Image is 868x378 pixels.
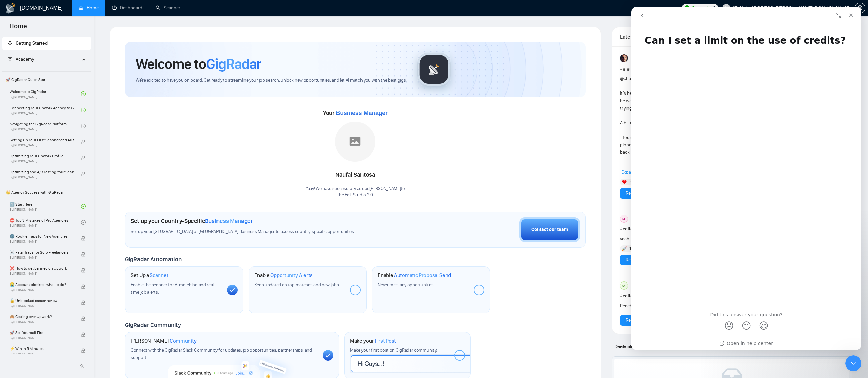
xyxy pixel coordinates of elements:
[845,355,861,371] iframe: Intercom live chat
[306,169,405,181] div: Naufal Santosa
[855,3,865,13] button: setting
[620,54,628,62] img: Vadym
[112,5,142,11] a: dashboardDashboard
[81,236,86,241] span: lock
[131,272,168,279] h1: Set Up a
[10,288,74,292] span: By [PERSON_NAME]
[10,272,74,276] span: By [PERSON_NAME]
[270,272,313,279] span: Opportunity Alerts
[81,172,86,176] span: lock
[4,21,32,35] span: Home
[156,5,180,11] a: searchScanner
[10,86,81,101] a: Welcome to GigRadarBy[PERSON_NAME]
[254,282,340,288] span: Keep updated on top matches and new jobs.
[620,33,694,41] span: Latest Posts from the GigRadar Community
[79,5,99,11] a: homeHome
[620,255,642,265] button: Reply
[378,272,451,279] h1: Enable
[622,246,627,251] img: 🚀
[626,190,636,197] a: Reply
[692,4,712,12] span: Connects:
[10,281,74,288] span: 😭 Account blocked: what to do?
[620,188,642,199] button: Reply
[631,55,644,62] span: Vadym
[10,336,74,340] span: By [PERSON_NAME]
[205,217,253,225] span: Business Manager
[684,5,690,11] img: upwork-logo.png
[620,75,799,222] div: in the meantime, would you be interested in the founder’s engineering blog? It’s been long time s...
[620,215,628,222] div: DE
[336,110,387,116] span: Business Manager
[80,362,86,369] span: double-left
[10,265,74,272] span: ❌ How to get banned on Upwork
[81,332,86,337] span: lock
[81,108,86,112] span: check-circle
[81,156,86,160] span: lock
[131,282,215,295] span: Enable the scanner for AI matching and real-time job alerts.
[81,204,86,209] span: check-circle
[620,225,844,233] h1: # collaboration
[10,249,74,256] span: ☠️ Fatal Traps for Solo Freelancers
[631,215,664,222] span: [PERSON_NAME]
[394,272,451,279] span: Automatic Proposal Send
[254,272,313,279] h1: Enable
[629,179,632,185] span: 5
[125,256,181,263] span: GigRadar Automation
[16,56,34,62] span: Academy
[622,180,627,184] img: ❤️
[621,169,636,175] span: Expand
[125,321,181,329] span: GigRadar Community
[136,77,407,84] span: We're excited to have you on board. Get ready to streamline your job search, unlock new opportuni...
[724,6,729,10] span: user
[81,348,86,353] span: lock
[620,76,640,81] span: @channel
[10,119,81,133] a: Navigating the GigRadar PlatformBy[PERSON_NAME]
[350,347,437,353] span: Make your first post on GigRadar community.
[8,56,34,62] span: Academy
[8,41,12,45] span: rocket
[81,300,86,305] span: lock
[81,284,86,289] span: lock
[3,186,90,199] span: 👑 Agency Success with GigRadar
[131,217,253,225] h1: Set up your Country-Specific
[131,338,197,344] h1: [PERSON_NAME]
[417,53,451,86] img: gigradar-logo.png
[206,55,261,73] span: GigRadar
[631,282,706,289] span: [PERSON_NAME] (SV [DOMAIN_NAME])
[620,235,799,243] div: yeah me @<>
[81,140,86,144] span: lock
[531,226,568,233] div: Contact our team
[81,252,86,257] span: lock
[626,256,636,264] a: Reply
[10,215,81,230] a: ⛔ Top 3 Mistakes of Pro AgenciesBy[PERSON_NAME]
[10,313,74,320] span: 🙈 Getting over Upwork?
[81,91,86,96] span: check-circle
[2,37,91,50] li: Getting Started
[10,320,74,324] span: By [PERSON_NAME]
[131,229,400,235] span: Set up your [GEOGRAPHIC_DATA] or [GEOGRAPHIC_DATA] Business Manager to access country-specific op...
[350,338,396,344] h1: Make your
[626,317,636,324] a: Reply
[10,304,74,308] span: By [PERSON_NAME]
[10,345,74,352] span: ⚡ Win in 5 Minutes
[170,338,197,344] span: Community
[519,217,580,242] button: Contact our team
[629,245,631,252] span: 1
[612,341,702,352] span: Deals closed by similar GigRadar users
[10,199,81,214] a: 1️⃣ Start HereBy[PERSON_NAME]
[10,256,74,260] span: By [PERSON_NAME]
[855,5,865,11] a: setting
[855,5,865,11] span: setting
[5,3,16,14] img: logo
[81,220,86,225] span: check-circle
[10,175,74,179] span: By [PERSON_NAME]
